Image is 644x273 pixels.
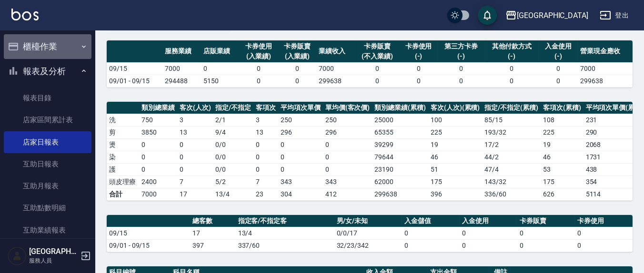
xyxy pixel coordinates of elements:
td: 0 [355,75,399,87]
td: 洗 [107,114,139,126]
td: 46 [541,151,584,163]
td: 0 [517,239,575,252]
td: 294488 [162,75,201,87]
div: 卡券販賣 [357,41,397,51]
td: 頭皮理療 [107,175,139,188]
td: 0 [575,227,633,239]
td: 0 [517,227,575,239]
td: 7000 [162,62,201,75]
td: 750 [139,114,177,126]
th: 指定/不指定(累積) [482,102,541,114]
td: 0 [460,239,517,252]
td: 23190 [372,163,428,175]
th: 入金使用 [460,215,517,227]
td: 5150 [201,75,240,87]
td: 343 [323,175,372,188]
th: 男/女/未知 [334,215,402,227]
td: 合計 [107,188,139,200]
td: 0 [253,138,278,151]
td: 7000 [316,62,355,75]
td: 護 [107,163,139,175]
td: 0 [323,163,372,175]
img: Person [8,246,27,265]
th: 指定客/不指定客 [236,215,334,227]
div: 其他付款方式 [487,41,537,51]
td: 13 [177,126,213,138]
th: 服務業績 [162,40,201,63]
td: 0 [201,62,240,75]
td: 0 [240,75,278,87]
th: 業績收入 [316,40,355,63]
td: 09/15 [107,227,190,239]
td: 0 [402,239,460,252]
td: 剪 [107,126,139,138]
td: 0 [177,163,213,175]
td: 250 [323,114,372,126]
div: (入業績) [281,51,314,61]
td: 19 [541,138,584,151]
div: 卡券販賣 [281,41,314,51]
button: 報表及分析 [4,59,91,84]
button: 櫃檯作業 [4,34,91,59]
th: 客次(人次)(累積) [428,102,483,114]
td: 0 [278,75,317,87]
th: 卡券使用 [575,215,633,227]
td: 0 [402,227,460,239]
td: 0 [575,239,633,252]
td: 25000 [372,114,428,126]
td: 2400 [139,175,177,188]
td: 7000 [578,62,633,75]
td: 燙 [107,138,139,151]
td: 397 [190,239,235,252]
th: 總客數 [190,215,235,227]
th: 客項次(累積) [541,102,584,114]
td: 0 [539,75,578,87]
td: 412 [323,188,372,200]
td: 0 [484,75,539,87]
th: 客項次 [253,102,278,114]
td: 343 [278,175,323,188]
div: 入金使用 [542,41,575,51]
td: 7000 [139,188,177,200]
th: 入金儲值 [402,215,460,227]
td: 0 / 0 [213,163,253,175]
td: 47 / 4 [482,163,541,175]
td: 296 [278,126,323,138]
td: 17 / 2 [482,138,541,151]
th: 卡券販賣 [517,215,575,227]
td: 0 [355,62,399,75]
td: 39299 [372,138,428,151]
div: (-) [542,51,575,61]
td: 626 [541,188,584,200]
td: 0 [278,163,323,175]
td: 0 [539,62,578,75]
td: 0 [278,151,323,163]
td: 7 [253,175,278,188]
td: 0 / 0 [213,138,253,151]
td: 17 [190,227,235,239]
td: 0 [139,151,177,163]
td: 250 [278,114,323,126]
td: 108 [541,114,584,126]
a: 互助點數明細 [4,197,91,219]
th: 平均項次單價 [278,102,323,114]
a: 報表目錄 [4,87,91,109]
div: 第三方卡券 [440,41,482,51]
td: 0 [484,62,539,75]
td: 0/0/17 [334,227,402,239]
td: 79644 [372,151,428,163]
a: 互助日報表 [4,153,91,175]
div: (-) [440,51,482,61]
p: 服務人員 [29,256,78,265]
button: 登出 [596,7,633,24]
td: 09/15 [107,62,162,75]
td: 100 [428,114,483,126]
td: 2 / 1 [213,114,253,126]
td: 62000 [372,175,428,188]
table: a dense table [107,215,633,252]
td: 0 [240,62,278,75]
a: 店家區間累計表 [4,109,91,131]
th: 單均價(客次價) [323,102,372,114]
td: 19 [428,138,483,151]
td: 0 [438,75,484,87]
